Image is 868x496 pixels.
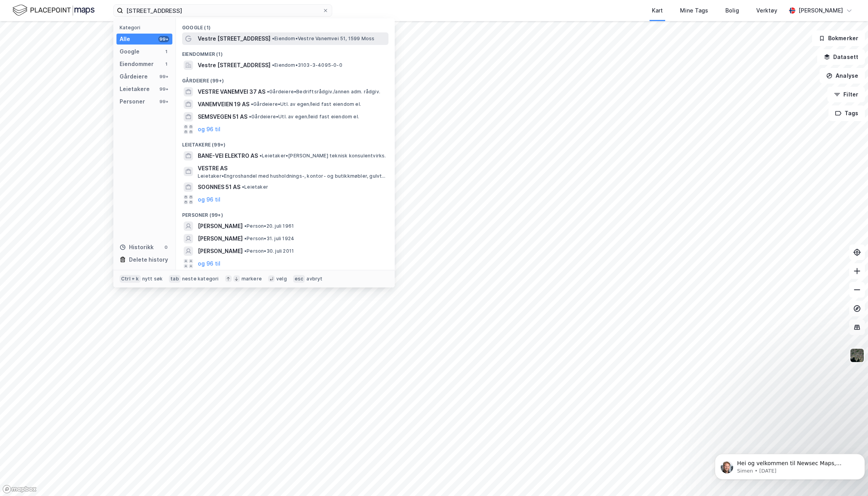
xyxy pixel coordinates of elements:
button: og 96 til [198,125,220,134]
button: og 96 til [198,259,220,268]
div: velg [276,276,287,282]
img: logo.f888ab2527a4732fd821a326f86c7f29.svg [13,4,95,17]
div: Verktøy [756,6,777,15]
div: 0 [163,244,169,250]
span: Person • 31. juli 1924 [244,236,294,242]
span: Gårdeiere • Bedriftsrådgiv./annen adm. rådgiv. [267,89,380,95]
span: VESTRE AS [198,164,385,173]
span: Gårdeiere • Utl. av egen/leid fast eiendom el. [251,101,361,107]
span: BANE-VEI ELEKTRO AS [198,151,258,161]
button: Filter [827,87,865,102]
div: Eiendommer (1) [176,45,395,59]
span: Person • 20. juli 1961 [244,223,294,229]
span: Person • 30. juli 2011 [244,248,294,254]
div: Personer (99+) [176,206,395,220]
span: VANEMVEIEN 19 AS [198,100,249,109]
div: Alle [120,34,130,44]
div: neste kategori [182,276,219,282]
span: • [251,101,253,107]
iframe: Intercom notifications message [712,437,868,492]
div: Kategori [120,25,172,30]
span: SEMSVEGEN 51 AS [198,112,247,121]
span: • [272,62,274,68]
div: Google (1) [176,18,395,32]
div: 99+ [158,36,169,42]
div: avbryt [306,276,322,282]
div: tab [169,275,181,283]
span: Leietaker [242,184,268,190]
div: Google [120,47,140,56]
div: Leietakere (99+) [176,136,395,150]
span: Eiendom • 3103-3-4095-0-0 [272,62,342,68]
span: Eiendom • Vestre Vanemvei 51, 1599 Moss [272,36,375,42]
input: Søk på adresse, matrikkel, gårdeiere, leietakere eller personer [123,5,322,16]
div: [PERSON_NAME] [798,6,843,15]
span: • [260,153,262,159]
span: Vestre [STREET_ADDRESS] [198,61,270,70]
div: 1 [163,61,169,67]
span: • [244,236,247,241]
span: Vestre [STREET_ADDRESS] [198,34,270,43]
div: Gårdeiere (99+) [176,71,395,86]
div: Personer [120,97,145,106]
span: • [242,184,244,190]
div: 99+ [158,73,169,80]
span: [PERSON_NAME] [198,246,243,256]
div: Leietakere [120,84,150,94]
div: Kart [652,6,663,15]
span: • [244,248,247,254]
div: nytt søk [142,276,163,282]
span: SOGNNES 51 AS [198,182,240,192]
div: Ctrl + k [120,275,141,283]
div: Eiendommer [120,59,154,69]
div: Mine Tags [680,6,708,15]
span: • [244,223,247,229]
div: esc [293,275,305,283]
img: 9k= [850,348,864,363]
div: Historikk [120,243,154,252]
div: 99+ [158,98,169,105]
div: 1 [163,48,169,55]
div: Bolig [725,6,739,15]
span: [PERSON_NAME] [198,234,243,243]
span: Gårdeiere • Utl. av egen/leid fast eiendom el. [249,114,359,120]
a: Mapbox homepage [2,485,37,494]
span: VESTRE VANEMVEI 37 AS [198,87,265,96]
span: • [272,36,274,41]
div: 99+ [158,86,169,92]
span: Leietaker • Engroshandel med husholdnings-, kontor- og butikkmøbler, gulvtepper og belysningsutstyr [198,173,387,179]
button: Analyse [820,68,865,84]
button: Datasett [817,49,865,65]
span: • [249,114,251,120]
button: Tags [829,105,865,121]
button: Bokmerker [812,30,865,46]
span: • [267,89,269,95]
div: markere [242,276,262,282]
div: Gårdeiere [120,72,148,81]
div: Delete history [129,255,168,264]
span: [PERSON_NAME] [198,221,243,231]
button: og 96 til [198,195,220,204]
span: Leietaker • [PERSON_NAME] teknisk konsulentvirks. [260,153,386,159]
